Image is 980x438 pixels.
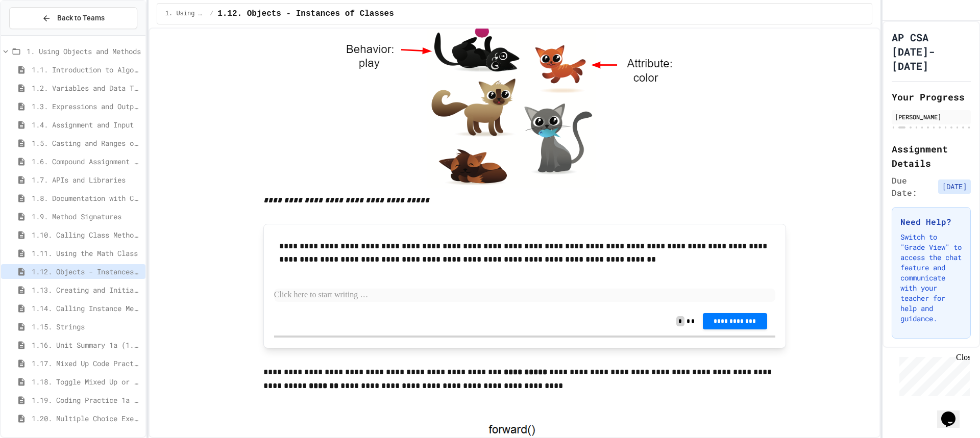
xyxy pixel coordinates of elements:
[4,4,70,65] div: Chat with us now!Close
[32,303,141,314] span: 1.14. Calling Instance Methods
[32,376,141,387] span: 1.18. Toggle Mixed Up or Write Code Practice 1.1-1.6
[57,13,105,23] span: Back to Teams
[32,358,141,369] span: 1.17. Mixed Up Code Practice 1.1-1.6
[900,232,962,324] p: Switch to "Grade View" to access the chat feature and communicate with your teacher for help and ...
[9,7,137,29] button: Back to Teams
[895,353,970,396] iframe: chat widget
[27,46,141,57] span: 1. Using Objects and Methods
[32,156,141,167] span: 1.6. Compound Assignment Operators
[892,90,971,104] h2: Your Progress
[900,216,962,228] h3: Need Help?
[32,340,141,350] span: 1.16. Unit Summary 1a (1.1-1.6)
[892,142,971,170] h2: Assignment Details
[32,266,141,277] span: 1.12. Objects - Instances of Classes
[32,413,141,424] span: 1.20. Multiple Choice Exercises for Unit 1a (1.1-1.6)
[217,8,394,20] span: 1.12. Objects - Instances of Classes
[892,174,934,199] span: Due Date:
[32,285,141,295] span: 1.13. Creating and Initializing Objects: Constructors
[32,211,141,222] span: 1.9. Method Signatures
[32,83,141,93] span: 1.2. Variables and Data Types
[165,10,206,18] span: 1. Using Objects and Methods
[937,397,970,428] iframe: chat widget
[32,229,141,240] span: 1.10. Calling Class Methods
[32,248,141,259] span: 1.11. Using the Math Class
[938,179,971,194] span: [DATE]
[32,101,141,112] span: 1.3. Expressions and Output [New]
[32,64,141,75] span: 1.1. Introduction to Algorithms, Programming, and Compilers
[210,10,213,18] span: /
[32,138,141,148] span: 1.5. Casting and Ranges of Values
[32,193,141,203] span: 1.8. Documentation with Comments and Preconditions
[892,30,971,73] h1: AP CSA [DATE]-[DATE]
[32,321,141,332] span: 1.15. Strings
[32,174,141,185] span: 1.7. APIs and Libraries
[32,119,141,130] span: 1.4. Assignment and Input
[32,395,141,405] span: 1.19. Coding Practice 1a (1.1-1.6)
[895,112,968,121] div: [PERSON_NAME]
